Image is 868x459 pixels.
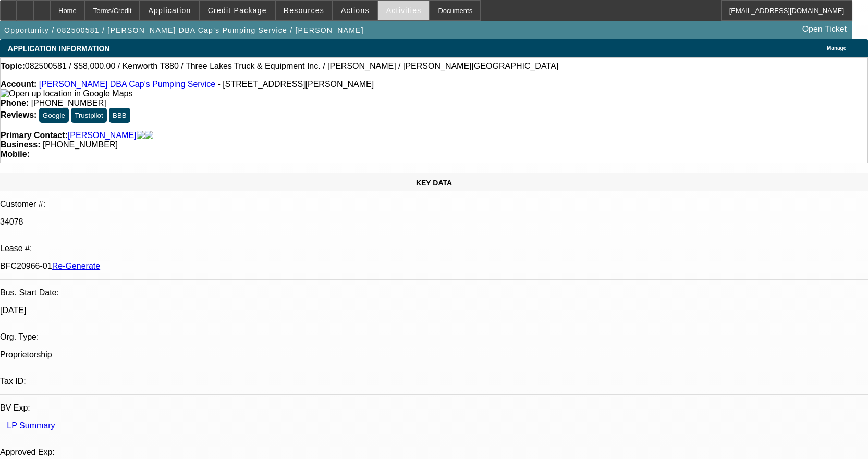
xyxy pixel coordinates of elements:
strong: Mobile: [1,150,30,158]
span: Credit Package [208,6,267,15]
span: Resources [284,6,324,15]
span: 082500581 / $58,000.00 / Kenworth T880 / Three Lakes Truck & Equipment Inc. / [PERSON_NAME] / [PE... [25,61,558,71]
a: Re-Generate [52,262,101,270]
a: [PERSON_NAME] [68,131,137,140]
a: LP Summary [7,421,55,430]
span: Activities [386,6,422,15]
img: facebook-icon.png [137,131,145,140]
span: Manage [827,45,846,51]
button: Activities [378,1,430,20]
strong: Reviews: [1,110,36,119]
img: linkedin-icon.png [145,131,153,140]
span: Actions [341,6,370,15]
strong: Primary Contact: [1,131,68,140]
span: KEY DATA [416,179,452,187]
strong: Business: [1,140,40,149]
strong: Phone: [1,98,29,107]
button: Actions [333,1,377,20]
a: View Google Maps [1,89,132,98]
button: Trustpilot [71,108,106,123]
a: Open Ticket [798,20,851,38]
strong: Account: [1,80,36,89]
strong: Topic: [1,61,25,71]
span: - [STREET_ADDRESS][PERSON_NAME] [218,80,374,89]
span: Opportunity / 082500581 / [PERSON_NAME] DBA Cap's Pumping Service / [PERSON_NAME] [4,26,364,34]
span: APPLICATION INFORMATION [8,44,109,53]
a: [PERSON_NAME] DBA Cap's Pumping Service [39,80,215,89]
span: Application [148,6,191,15]
button: BBB [109,108,130,123]
button: Google [39,108,69,123]
span: [PHONE_NUMBER] [43,140,118,149]
button: Credit Package [200,1,275,20]
button: Application [140,1,199,20]
img: Open up location in Google Maps [1,89,132,98]
span: [PHONE_NUMBER] [31,98,106,107]
button: Resources [276,1,332,20]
